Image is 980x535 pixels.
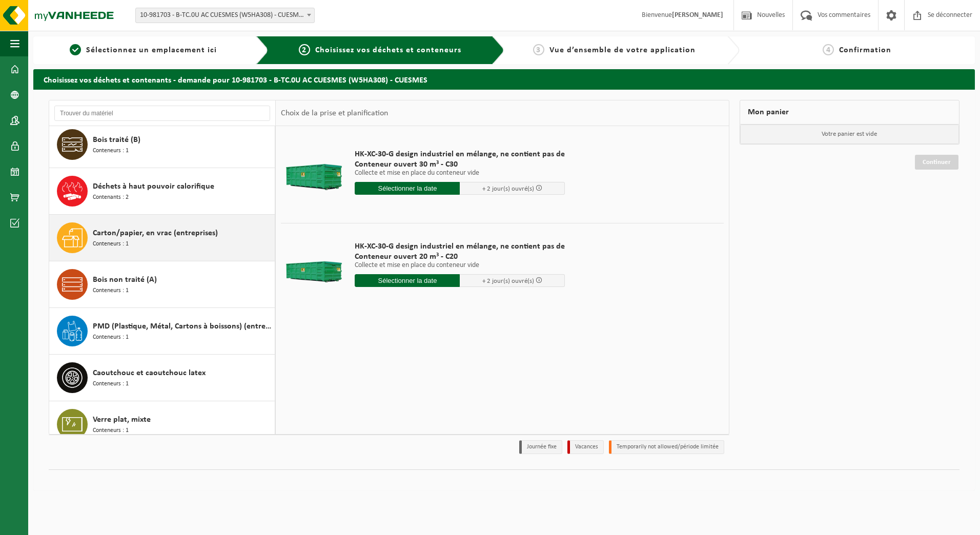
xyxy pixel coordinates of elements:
[33,69,975,89] h2: Choisissez vos déchets et contenants - demande pour 10-981703 - B-TC.0U AC CUESMES (W5HA308) - CU...
[93,134,140,146] span: Bois traité (B)
[482,186,534,192] span: + 2 jour(s) ouvré(s)
[93,274,157,286] span: Bois non traité (A)
[315,46,461,54] span: Choisissez vos déchets et conteneurs
[355,182,460,195] input: Sélectionner la date
[915,155,958,170] a: Continuer
[93,320,272,333] span: PMD (Plastique, Métal, Cartons à boissons) (entreprises)
[49,308,275,355] button: PMD (Plastique, Métal, Cartons à boissons) (entreprises) Conteneurs : 1
[49,168,275,215] button: Déchets à haut pouvoir calorifique Contenants : 2
[93,227,218,239] span: Carton/papier, en vrac (entreprises)
[136,8,314,23] span: 10-981703 - B-TC.0U AC CUESMES (W5HA308) - CUESMES
[355,170,565,177] p: Collecte et mise en place du conteneur vide
[299,44,310,55] span: 2
[93,286,129,296] span: Conteneurs : 1
[93,146,129,156] span: Conteneurs : 1
[49,401,275,448] button: Verre plat, mixte Conteneurs : 1
[135,8,315,23] span: 10-981703 - B-TC.0U AC CUESMES (W5HA308) - CUESMES
[642,11,723,19] font: Bienvenue
[93,379,129,389] span: Conteneurs : 1
[93,239,129,249] span: Conteneurs : 1
[93,414,151,426] span: Verre plat, mixte
[740,100,959,125] div: Mon panier
[93,367,206,379] span: Caoutchouc et caoutchouc latex
[355,149,565,159] span: HK-XC-30-G design industriel en mélange, ne contient pas de
[355,241,565,252] span: HK-XC-30-G design industriel en mélange, ne contient pas de
[49,215,275,261] button: Carton/papier, en vrac (entreprises) Conteneurs : 1
[355,262,565,269] p: Collecte et mise en place du conteneur vide
[38,44,248,56] a: 1Sélectionnez un emplacement ici
[276,100,393,126] div: Choix de la prise et planification
[355,252,565,262] span: Conteneur ouvert 20 m³ - C20
[519,440,562,454] li: Journée fixe
[533,44,544,55] span: 3
[609,440,724,454] li: Temporarily not allowed/période limitée
[49,261,275,308] button: Bois non traité (A) Conteneurs : 1
[93,426,129,436] span: Conteneurs : 1
[93,193,129,202] span: Contenants : 2
[482,278,534,284] span: + 2 jour(s) ouvré(s)
[672,11,723,19] strong: [PERSON_NAME]
[823,44,834,55] span: 4
[839,46,891,54] span: Confirmation
[740,125,959,144] p: Votre panier est vide
[567,440,604,454] li: Vacances
[54,106,270,121] input: Trouver du matériel
[70,44,81,55] span: 1
[49,355,275,401] button: Caoutchouc et caoutchouc latex Conteneurs : 1
[86,46,217,54] span: Sélectionnez un emplacement ici
[355,274,460,287] input: Sélectionner la date
[355,159,565,170] span: Conteneur ouvert 30 m³ - C30
[549,46,696,54] span: Vue d’ensemble de votre application
[49,121,275,168] button: Bois traité (B) Conteneurs : 1
[93,333,129,342] span: Conteneurs : 1
[93,180,214,193] span: Déchets à haut pouvoir calorifique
